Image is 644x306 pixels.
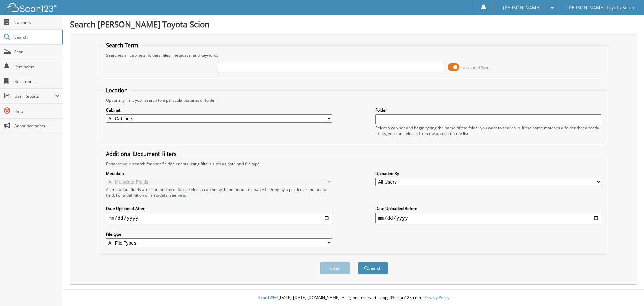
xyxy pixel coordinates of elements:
input: end [375,213,601,223]
button: Clear [320,262,350,274]
span: Help [14,108,60,114]
legend: Search Term [103,42,142,49]
div: Optionally limit your search to a particular cabinet or folder [103,97,605,103]
label: Metadata [106,171,332,176]
div: Select a cabinet and begin typing the name of the folder you want to search in. If the name match... [375,125,601,136]
a: Privacy Policy [424,295,449,300]
label: File type [106,231,332,237]
label: Cabinet [106,107,332,113]
div: © [DATE]-[DATE] [DOMAIN_NAME]. All rights reserved | appg03-scan123-com | [63,290,644,306]
span: Scan123 [258,295,274,300]
span: [PERSON_NAME] [503,6,541,10]
legend: Location [103,87,131,94]
span: Reminders [14,64,60,70]
label: Date Uploaded After [106,206,332,211]
span: [PERSON_NAME] Toyota Scion [567,6,634,10]
span: Announcements [14,123,60,129]
span: Search [14,34,59,40]
a: here [176,192,185,198]
span: Cabinets [14,19,60,25]
img: scan123-logo-white.svg [7,3,57,12]
span: Advanced Search [463,65,493,70]
div: Enhance your search for specific documents using filters such as date and file type. [103,161,605,167]
button: Search [358,262,388,274]
div: All metadata fields are searched by default. Select a cabinet with metadata to enable filtering b... [106,187,332,198]
span: Bookmarks [14,79,60,84]
label: Uploaded By [375,171,601,176]
span: User Reports [14,93,55,99]
legend: Additional Document Filters [103,150,180,158]
div: Searches all cabinets, folders, files, metadata, and keywords [103,52,605,58]
label: Folder [375,107,601,113]
label: Date Uploaded Before [375,206,601,211]
input: start [106,213,332,223]
h1: Search [PERSON_NAME] Toyota Scion [70,18,637,30]
span: Scan [14,49,60,55]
